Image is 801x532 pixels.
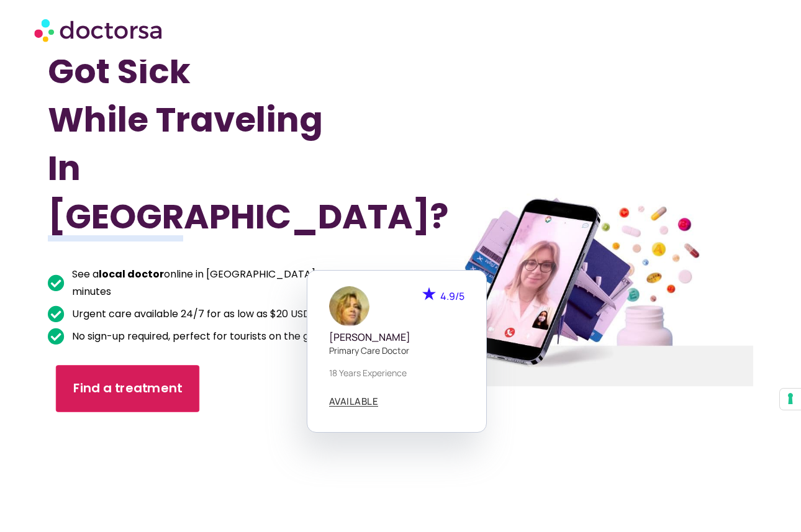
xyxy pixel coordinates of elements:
[54,433,166,526] iframe: Customer reviews powered by Trustpilot
[56,365,199,412] a: Find a treatment
[69,328,315,345] span: No sign-up required, perfect for tourists on the go
[329,366,464,379] p: 18 years experience
[99,267,164,281] b: local doctor
[440,289,464,303] span: 4.9/5
[69,266,348,300] span: See a online in [GEOGRAPHIC_DATA] in minutes
[329,344,464,357] p: Primary care doctor
[329,397,379,407] a: AVAILABLE
[48,47,347,241] h1: Got Sick While Traveling In [GEOGRAPHIC_DATA]?
[780,389,801,410] button: Your consent preferences for tracking technologies
[329,331,464,343] h5: [PERSON_NAME]
[329,397,379,406] span: AVAILABLE
[73,379,183,397] span: Find a treatment
[69,305,310,323] span: Urgent care available 24/7 for as low as $20 USD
